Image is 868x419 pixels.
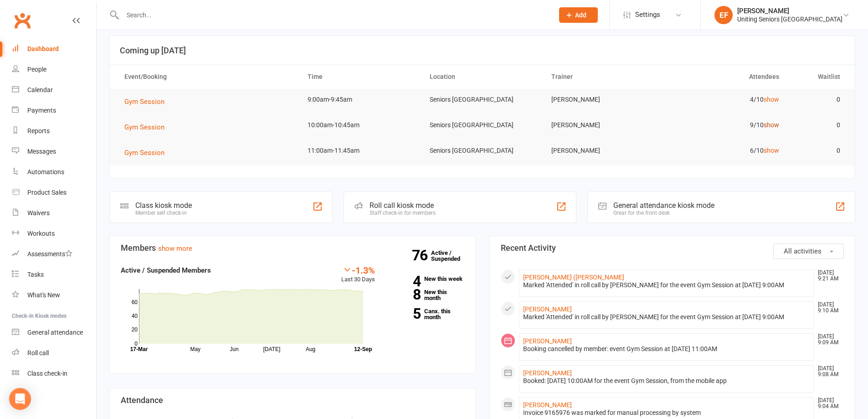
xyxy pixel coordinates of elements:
a: show [764,121,779,129]
strong: Active / Suspended Members [121,266,211,274]
td: 9:00am-9:45am [299,89,421,110]
a: Dashboard [12,39,96,59]
td: [PERSON_NAME] [543,114,665,136]
div: Waivers [27,209,50,217]
div: Calendar [27,86,53,93]
a: Tasks [12,264,96,285]
th: Trainer [543,65,665,88]
div: Roll call [27,349,49,357]
div: People [27,66,46,73]
a: Product Sales [12,182,96,203]
span: Settings [635,5,660,25]
a: 4New this week [389,276,464,282]
a: 5Canx. this month [389,308,464,320]
time: [DATE] 9:21 AM [813,270,843,282]
td: 4/10 [665,89,787,110]
strong: 76 [412,248,431,262]
strong: 5 [389,307,421,321]
div: Reports [27,127,50,134]
td: 10:00am-10:45am [299,114,421,136]
a: Class kiosk mode [12,363,96,384]
input: Search... [120,9,547,21]
time: [DATE] 9:08 AM [813,366,843,378]
a: Messages [12,141,96,162]
time: [DATE] 9:09 AM [813,334,843,346]
span: Add [575,11,586,19]
button: All activities [773,243,844,259]
td: [PERSON_NAME] [543,89,665,110]
div: EF [714,6,733,24]
div: Great for the front desk [613,210,714,216]
a: show [764,96,779,103]
div: Member self check-in [135,210,192,216]
div: General attendance [27,329,83,336]
a: [PERSON_NAME] [523,401,572,409]
div: Roll call kiosk mode [370,201,436,210]
a: show [764,147,779,154]
th: Location [421,65,544,88]
a: Assessments [12,244,96,264]
a: [PERSON_NAME] [523,305,572,313]
div: [PERSON_NAME] [737,7,842,15]
th: Time [299,65,421,88]
a: Roll call [12,343,96,363]
div: Staff check-in for members [370,210,436,216]
div: Uniting Seniors [GEOGRAPHIC_DATA] [737,15,842,23]
a: [PERSON_NAME] ([PERSON_NAME] [523,274,624,281]
div: Booking cancelled by member: event Gym Session at [DATE] 11:00AM [523,345,810,353]
button: Gym Session [124,147,171,158]
a: What's New [12,285,96,305]
th: Waitlist [787,65,848,88]
div: Open Intercom Messenger [9,388,31,410]
td: Seniors [GEOGRAPHIC_DATA] [421,89,544,110]
td: Seniors [GEOGRAPHIC_DATA] [421,140,544,161]
h3: Coming up [DATE] [120,46,845,55]
div: Tasks [27,271,44,278]
h3: Attendance [121,396,464,405]
time: [DATE] 9:04 AM [813,398,843,409]
td: 0 [787,140,848,161]
div: Booked: [DATE] 10:00AM for the event Gym Session, from the mobile app [523,377,810,385]
a: [PERSON_NAME] [523,337,572,345]
td: 0 [787,114,848,136]
div: Payments [27,107,56,114]
th: Event/Booking [116,65,299,88]
a: Clubworx [11,9,34,32]
td: 11:00am-11:45am [299,140,421,161]
td: 6/10 [665,140,787,161]
a: Waivers [12,203,96,223]
div: Product Sales [27,189,67,196]
a: [PERSON_NAME] [523,369,572,377]
td: [PERSON_NAME] [543,140,665,161]
button: Gym Session [124,96,171,107]
a: Workouts [12,223,96,244]
time: [DATE] 9:10 AM [813,302,843,314]
span: Gym Session [124,98,164,106]
span: All activities [784,247,822,255]
a: Automations [12,162,96,182]
td: 9/10 [665,114,787,136]
h3: Recent Activity [501,243,844,253]
div: -1.3% [341,265,375,275]
div: Marked 'Attended' in roll call by [PERSON_NAME] for the event Gym Session at [DATE] 9:00AM [523,313,810,321]
span: Gym Session [124,123,164,131]
button: Gym Session [124,122,171,133]
a: Payments [12,100,96,121]
div: General attendance kiosk mode [613,201,714,210]
div: Invoice 9165976 was marked for manual processing by system [523,409,810,417]
td: Seniors [GEOGRAPHIC_DATA] [421,114,544,136]
a: 76Active / Suspended [431,243,471,269]
div: Assessments [27,250,72,258]
button: Add [559,7,598,23]
span: Gym Session [124,149,164,157]
a: General attendance kiosk mode [12,322,96,343]
a: show more [158,244,192,253]
a: People [12,59,96,80]
div: What's New [27,291,60,299]
strong: 8 [389,288,421,301]
div: Messages [27,148,56,155]
a: 8New this month [389,289,464,301]
div: Class kiosk mode [135,201,192,210]
h3: Members [121,243,464,253]
div: Workouts [27,230,55,237]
